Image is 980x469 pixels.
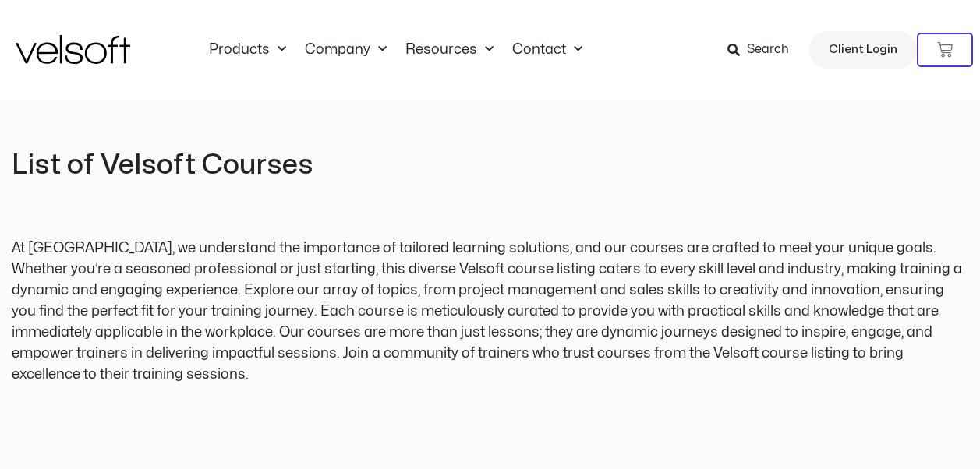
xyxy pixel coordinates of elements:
[727,37,800,63] a: Search
[396,41,503,58] a: ResourcesMenu Toggle
[809,31,917,69] a: Client Login
[829,40,897,60] span: Client Login
[12,147,486,184] h2: List of Velsoft Courses
[12,238,968,385] p: At [GEOGRAPHIC_DATA], we understand the importance of tailored learning solutions, and our course...
[747,40,789,60] span: Search
[16,35,130,64] img: Velsoft Training Materials
[200,41,295,58] a: ProductsMenu Toggle
[200,41,592,58] nav: Menu
[503,41,592,58] a: ContactMenu Toggle
[295,41,396,58] a: CompanyMenu Toggle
